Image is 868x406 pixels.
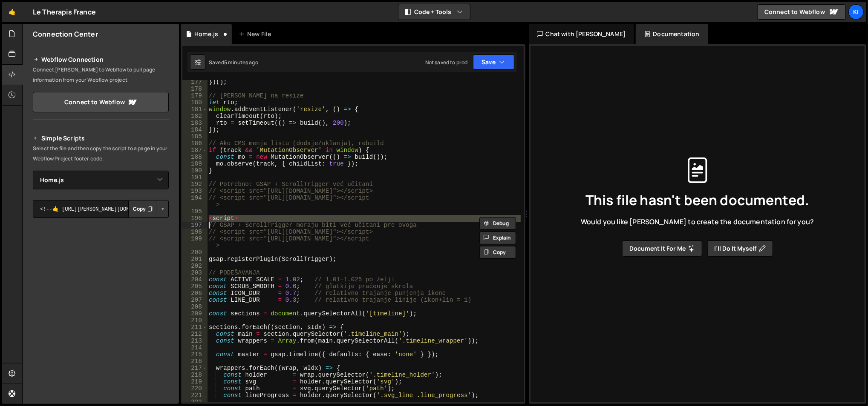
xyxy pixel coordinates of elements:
div: 196 [182,215,208,222]
div: 189 [182,160,208,167]
div: 192 [182,181,208,188]
div: 177 [182,79,208,86]
div: 190 [182,167,208,174]
h2: Simple Scripts [33,133,169,143]
a: Connect to Webflow [33,92,169,112]
div: 203 [182,269,208,276]
div: 207 [182,297,208,303]
div: 186 [182,140,208,147]
div: 209 [182,310,208,317]
iframe: YouTube video player [33,314,170,391]
div: 199 [182,235,208,249]
div: 222 [182,399,208,406]
div: 201 [182,256,208,263]
button: Code + Tools [398,4,470,20]
a: Ki [848,4,864,20]
span: Would you like [PERSON_NAME] to create the documentation for you? [581,217,814,226]
a: Connect to Webflow [757,4,846,20]
div: 219 [182,378,208,385]
div: 212 [182,331,208,337]
h2: Connection Center [33,29,98,39]
div: 187 [182,147,208,154]
div: 5 minutes ago [224,59,258,66]
div: 184 [182,126,208,133]
div: Not saved to prod [425,59,468,66]
div: 221 [182,392,208,399]
div: 218 [182,372,208,378]
div: New File [239,30,274,38]
div: Saved [209,59,258,66]
div: 200 [182,249,208,256]
div: 191 [182,174,208,181]
div: Chat with [PERSON_NAME] [529,24,634,44]
div: 181 [182,106,208,113]
p: Select the file and then copy the script to a page in your Webflow Project footer code. [33,143,169,164]
div: 188 [182,154,208,160]
div: 220 [182,385,208,392]
button: Explain [479,232,516,244]
iframe: YouTube video player [33,232,170,309]
textarea: <!--🤙 [URL][PERSON_NAME][DOMAIN_NAME]> <script>document.addEventListener("DOMContentLoaded", func... [33,200,169,218]
div: 206 [182,290,208,297]
div: 179 [182,92,208,99]
div: 198 [182,229,208,235]
div: 205 [182,283,208,290]
div: 211 [182,324,208,331]
button: Copy [479,246,516,259]
div: 183 [182,120,208,126]
button: Debug [479,217,516,230]
div: 215 [182,351,208,358]
div: 208 [182,303,208,310]
button: Save [473,54,514,70]
button: Document it for me [622,240,702,257]
div: 180 [182,99,208,106]
div: 213 [182,337,208,344]
h2: Webflow Connection [33,54,169,65]
div: 210 [182,317,208,324]
div: 214 [182,344,208,351]
div: 216 [182,358,208,365]
div: 194 [182,194,208,208]
div: Button group with nested dropdown [128,200,169,218]
div: 217 [182,365,208,372]
div: Le Therapis France [33,7,96,17]
span: This file hasn't been documented. [585,193,809,207]
div: 182 [182,113,208,120]
div: 178 [182,86,208,92]
button: Copy [128,200,157,218]
button: I’ll do it myself [707,240,773,257]
div: 185 [182,133,208,140]
div: Documentation [636,24,708,44]
div: 193 [182,188,208,194]
div: Home.js [194,30,218,38]
a: 🤙 [2,2,23,22]
div: 197 [182,222,208,229]
div: 204 [182,276,208,283]
div: 195 [182,208,208,215]
p: Connect [PERSON_NAME] to Webflow to pull page information from your Webflow project [33,65,169,85]
div: 202 [182,263,208,269]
